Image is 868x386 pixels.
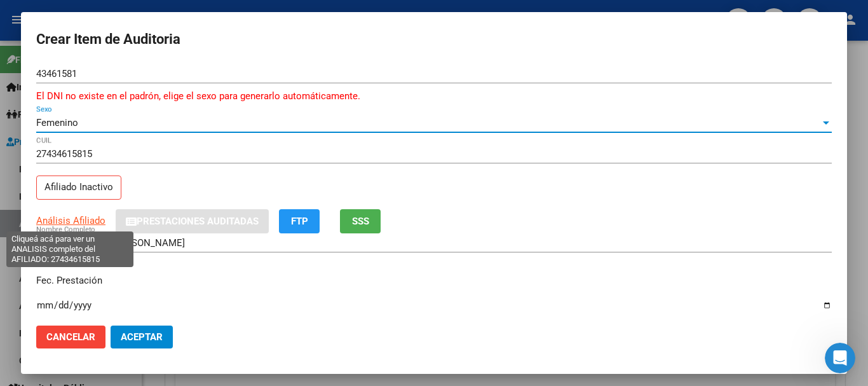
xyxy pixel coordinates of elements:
[36,273,832,288] p: Fec. Prestación
[825,343,855,373] iframe: Intercom live chat
[46,331,95,343] span: Cancelar
[36,176,121,200] p: Afiliado Inactivo
[116,209,269,233] button: Prestaciones Auditadas
[36,326,105,348] button: Cancelar
[352,216,369,228] span: SSS
[291,216,308,228] span: FTP
[137,216,259,228] span: Prestaciones Auditadas
[36,27,832,52] h2: Crear Item de Auditoria
[111,326,173,348] button: Aceptar
[36,215,105,226] span: Análisis Afiliado
[36,117,78,128] span: Femenino
[340,209,381,233] button: SSS
[36,89,832,104] p: El DNI no existe en el padrón, elige el sexo para generarlo automáticamente.
[121,331,163,343] span: Aceptar
[279,209,320,233] button: FTP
